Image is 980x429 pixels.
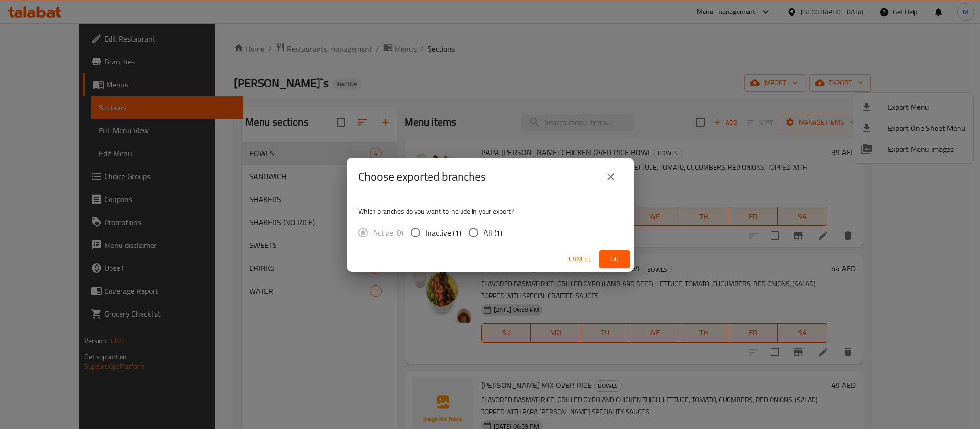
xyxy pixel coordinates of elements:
[569,253,592,265] span: Cancel
[607,253,622,265] span: Ok
[426,227,461,238] span: Inactive (1)
[373,227,403,238] span: Active (0)
[484,227,502,238] span: All (1)
[358,169,486,184] h2: Choose exported branches
[358,206,622,216] p: Which branches do you want to include in your export?
[565,250,595,268] button: Cancel
[599,165,622,188] button: close
[599,250,630,268] button: Ok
